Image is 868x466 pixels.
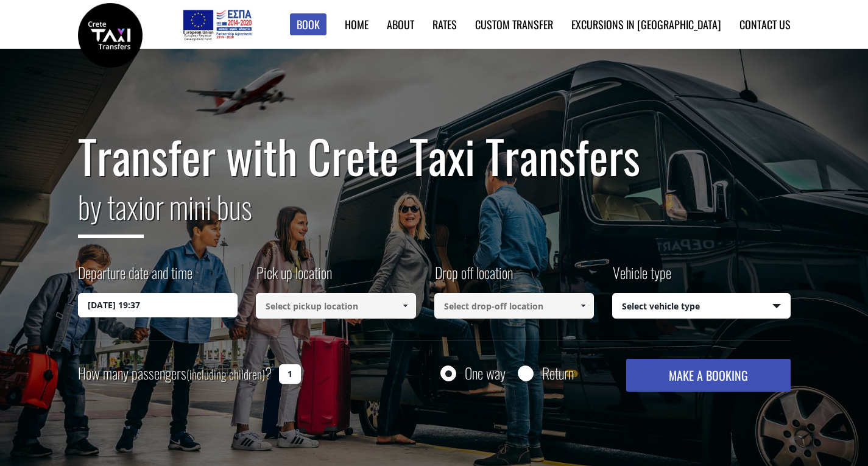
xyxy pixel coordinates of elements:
a: Excursions in [GEOGRAPHIC_DATA] [571,16,721,32]
span: Select vehicle type [613,294,790,319]
label: One way [465,365,506,381]
img: Crete Taxi Transfers | Safe Taxi Transfer Services from to Heraklion Airport, Chania Airport, Ret... [78,3,143,68]
label: Drop off location [434,262,513,293]
a: Home [345,16,369,32]
a: Rates [432,16,457,32]
h1: Transfer with Crete Taxi Transfers [78,130,791,182]
a: Book [290,13,326,36]
label: How many passengers ? [78,359,272,389]
a: Show All Items [573,293,593,319]
span: by taxi [78,183,144,238]
input: Select drop-off location [434,293,595,319]
label: Departure date and time [78,262,192,293]
a: Contact us [739,16,791,32]
label: Pick up location [256,262,332,293]
small: (including children) [186,365,265,383]
a: About [387,16,414,32]
label: Vehicle type [612,262,671,293]
input: Select pickup location [256,293,416,319]
button: MAKE A BOOKING [626,359,790,392]
a: Custom Transfer [475,16,553,32]
a: Crete Taxi Transfers | Safe Taxi Transfer Services from to Heraklion Airport, Chania Airport, Ret... [78,27,143,40]
h2: or mini bus [78,182,791,247]
label: Return [542,365,574,381]
img: e-bannersEUERDF180X90.jpg [181,6,253,43]
a: Show All Items [395,293,415,319]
